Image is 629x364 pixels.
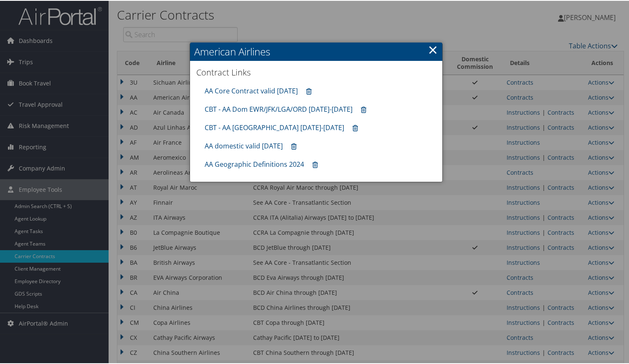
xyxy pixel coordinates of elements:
[302,83,316,98] a: Remove contract
[196,66,436,78] h3: Contract Links
[205,159,304,168] a: AA Geographic Definitions 2024
[428,40,438,57] a: ×
[190,42,442,60] h2: American Airlines
[205,85,298,95] a: AA Core Contract valid [DATE]
[205,122,344,131] a: CBT - AA [GEOGRAPHIC_DATA] [DATE]-[DATE]
[357,101,370,117] a: Remove contract
[205,141,283,150] a: AA domestic valid [DATE]
[287,138,301,153] a: Remove contract
[348,120,362,135] a: Remove contract
[308,156,322,172] a: Remove contract
[205,104,353,113] a: CBT - AA Dom EWR/JFK/LGA/ORD [DATE]-[DATE]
